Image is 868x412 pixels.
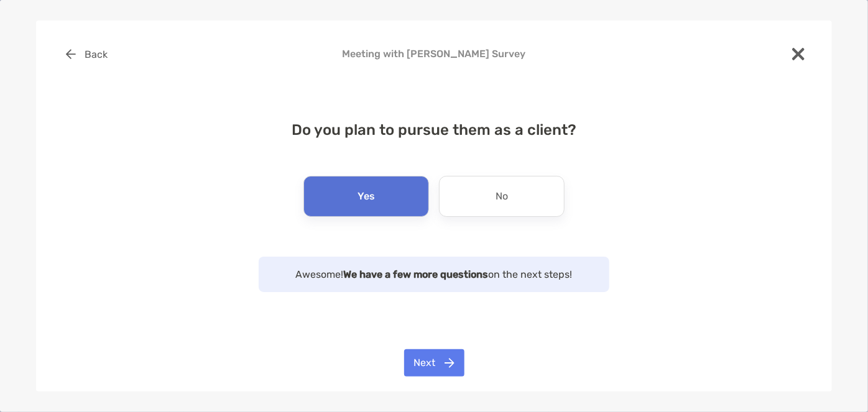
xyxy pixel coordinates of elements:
h4: Meeting with [PERSON_NAME] Survey [56,48,812,60]
img: button icon [445,358,455,368]
img: button icon [66,49,76,59]
strong: We have a few more questions [344,268,489,280]
h4: Do you plan to pursue them as a client? [56,121,812,139]
p: No [496,186,508,206]
p: Yes [358,186,375,206]
button: Next [404,349,464,377]
img: close modal [792,48,805,60]
p: Awesome! on the next steps! [271,267,597,282]
button: Back [56,40,118,68]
